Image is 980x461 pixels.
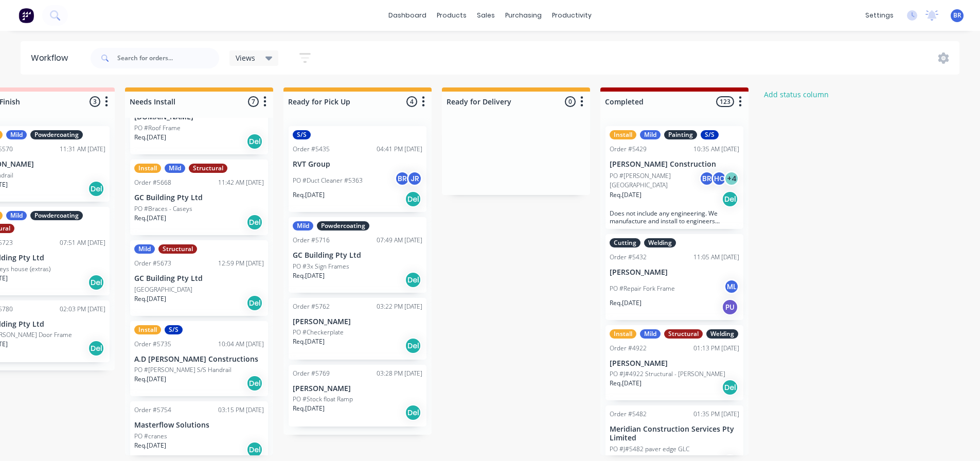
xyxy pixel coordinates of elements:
[293,317,422,326] p: [PERSON_NAME]
[6,130,27,139] div: Mild
[610,238,640,247] div: Cutting
[289,298,426,360] div: Order #576203:22 PM [DATE][PERSON_NAME]PO #CheckerplateReq.[DATE]Del
[860,8,899,23] div: settings
[218,178,264,187] div: 11:42 AM [DATE]
[246,441,263,458] div: Del
[293,160,422,169] p: RVT Group
[88,340,104,357] div: Del
[405,404,421,421] div: Del
[165,325,183,334] div: S/S
[134,164,161,173] div: Install
[88,181,104,197] div: Del
[134,325,161,334] div: Install
[293,236,330,245] div: Order #5716
[130,321,268,397] div: InstallS/SOrder #573510:04 AM [DATE]A.D [PERSON_NAME] ConstructionsPO #[PERSON_NAME] S/S Handrail...
[701,130,719,139] div: S/S
[289,365,426,427] div: Order #576903:28 PM [DATE][PERSON_NAME]PO #Stock float RampReq.[DATE]Del
[60,305,105,314] div: 02:03 PM [DATE]
[165,164,185,173] div: Mild
[640,130,661,139] div: Mild
[236,52,255,63] span: Views
[605,234,743,320] div: CuttingWeldingOrder #543211:05 AM [DATE][PERSON_NAME]PO #Repair Fork FrameMLReq.[DATE]PU
[134,214,166,223] p: Req. [DATE]
[293,271,325,280] p: Req. [DATE]
[610,209,739,225] p: Does not include any engineering. We manufacture and install to engineers requirements.
[218,259,264,268] div: 12:59 PM [DATE]
[500,8,547,23] div: purchasing
[547,8,597,23] div: productivity
[134,259,171,268] div: Order #5673
[610,298,642,308] p: Req. [DATE]
[610,171,699,190] p: PO #[PERSON_NAME][GEOGRAPHIC_DATA]
[293,384,422,393] p: [PERSON_NAME]
[610,190,642,200] p: Req. [DATE]
[293,262,349,271] p: PO #3x Sign Frames
[610,425,739,442] p: Meridian Construction Services Pty Limited
[377,236,422,245] div: 07:49 AM [DATE]
[724,279,739,294] div: ML
[246,375,263,392] div: Del
[722,379,738,396] div: Del
[60,145,105,154] div: 11:31 AM [DATE]
[134,432,167,441] p: PO #cranes
[130,240,268,316] div: MildStructuralOrder #567312:59 PM [DATE]GC Building Pty Ltd[GEOGRAPHIC_DATA]Req.[DATE]Del
[6,211,27,220] div: Mild
[610,329,636,339] div: Install
[693,253,739,262] div: 11:05 AM [DATE]
[377,302,422,311] div: 03:22 PM [DATE]
[158,244,197,254] div: Structural
[117,48,219,68] input: Search for orders...
[377,369,422,378] div: 03:28 PM [DATE]
[472,8,500,23] div: sales
[293,221,313,230] div: Mild
[610,268,739,277] p: [PERSON_NAME]
[610,130,636,139] div: Install
[610,253,647,262] div: Order #5432
[610,445,689,454] p: PO #J#5482 paver edge GLC
[30,130,83,139] div: Powdercoating
[610,284,675,293] p: PO #Repair Fork Frame
[610,344,647,353] div: Order #4922
[246,295,263,311] div: Del
[134,441,166,450] p: Req. [DATE]
[134,421,264,430] p: Masterflow Solutions
[31,52,73,64] div: Workflow
[377,145,422,154] div: 04:41 PM [DATE]
[610,145,647,154] div: Order #5429
[293,190,325,200] p: Req. [DATE]
[664,130,697,139] div: Painting
[134,87,264,121] p: Broadscope Building and Construction - [PERSON_NAME] - [PERSON_NAME][EMAIL_ADDRESS][DOMAIN_NAME]
[693,410,739,419] div: 01:35 PM [DATE]
[724,171,739,186] div: + 4
[293,328,344,337] p: PO #Checkerplate
[432,8,472,23] div: products
[407,171,422,186] div: JR
[395,171,410,186] div: BR
[644,238,676,247] div: Welding
[722,191,738,207] div: Del
[130,159,268,235] div: InstallMildStructuralOrder #566811:42 AM [DATE]GC Building Pty LtdPO #Braces - CaseysReq.[DATE]Del
[189,164,227,173] div: Structural
[60,238,105,247] div: 07:51 AM [DATE]
[664,329,703,339] div: Structural
[134,204,192,214] p: PO #Braces - Caseys
[134,405,171,415] div: Order #5754
[610,410,647,419] div: Order #5482
[293,145,330,154] div: Order #5435
[293,337,325,346] p: Req. [DATE]
[88,274,104,291] div: Del
[610,359,739,368] p: [PERSON_NAME]
[293,369,330,378] div: Order #5769
[693,344,739,353] div: 01:13 PM [DATE]
[289,126,426,212] div: S/SOrder #543504:41 PM [DATE]RVT GroupPO #Duct Cleaner #5363BRJRReq.[DATE]Del
[293,404,325,413] p: Req. [DATE]
[711,171,727,186] div: HC
[134,133,166,142] p: Req. [DATE]
[699,171,715,186] div: BR
[134,340,171,349] div: Order #5735
[605,126,743,229] div: InstallMildPaintingS/SOrder #542910:35 AM [DATE][PERSON_NAME] ConstructionPO #[PERSON_NAME][GEOGR...
[693,145,739,154] div: 10:35 AM [DATE]
[706,329,738,339] div: Welding
[134,365,231,375] p: PO #[PERSON_NAME] S/S Handrail
[19,8,34,23] img: Factory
